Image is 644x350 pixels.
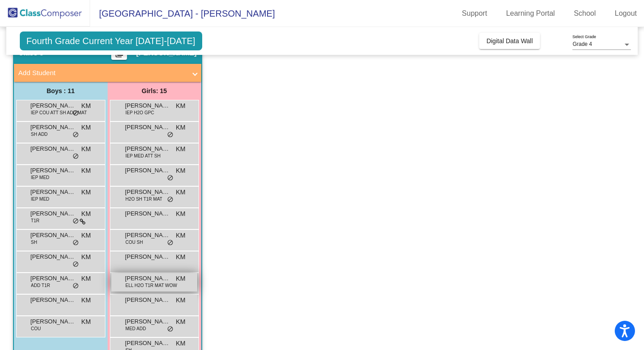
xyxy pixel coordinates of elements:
[82,123,91,132] span: KM
[167,239,173,247] span: do_not_disturb_alt
[125,188,170,197] span: [PERSON_NAME]
[31,101,76,110] span: [PERSON_NAME]
[114,49,125,62] mat-icon: picture_as_pdf
[31,274,76,283] span: [PERSON_NAME]
[31,231,76,240] span: [PERSON_NAME]
[82,144,91,154] span: KM
[176,144,186,154] span: KM
[176,274,186,283] span: KM
[125,339,170,348] span: [PERSON_NAME]
[111,46,127,60] button: Print Students Details
[14,64,201,82] mat-expansion-panel-header: Add Student
[82,188,91,197] span: KM
[31,317,76,326] span: [PERSON_NAME]
[125,123,170,132] span: [PERSON_NAME]
[73,218,79,225] span: do_not_disturb_alt
[31,239,37,246] span: SH
[82,231,91,240] span: KM
[73,131,79,139] span: do_not_disturb_alt
[167,326,173,333] span: do_not_disturb_alt
[176,123,186,132] span: KM
[125,209,170,218] span: [PERSON_NAME] [PERSON_NAME]
[125,317,170,326] span: [PERSON_NAME]
[82,252,91,262] span: KM
[499,6,562,21] a: Learning Portal
[567,6,603,21] a: School
[176,188,186,197] span: KM
[73,239,79,247] span: do_not_disturb_alt
[73,153,79,160] span: do_not_disturb_alt
[31,109,87,116] span: IEP COU ATT SH ADD MAT
[125,101,170,110] span: [PERSON_NAME]
[126,196,163,202] span: H2O SH T1R MAT
[31,282,50,289] span: ADD T1R
[31,188,76,197] span: [PERSON_NAME]
[126,109,154,116] span: IEP H2O GPC
[73,110,79,117] span: do_not_disturb_alt
[108,82,201,100] div: Girls: 15
[31,123,76,132] span: [PERSON_NAME]
[31,196,50,202] span: IEP MED
[82,274,91,283] span: KM
[176,339,186,348] span: KM
[167,196,173,203] span: do_not_disturb_alt
[18,68,186,78] mat-panel-title: Add Student
[82,209,91,219] span: KM
[31,325,41,332] span: COU
[176,296,186,305] span: KM
[73,261,79,268] span: do_not_disturb_alt
[31,144,76,153] span: [PERSON_NAME]
[31,131,48,138] span: SH ADD
[608,6,644,21] a: Logout
[14,82,108,100] div: Boys : 11
[31,296,76,305] span: [PERSON_NAME]
[167,131,173,139] span: do_not_disturb_alt
[82,296,91,305] span: KM
[82,166,91,175] span: KM
[126,325,146,332] span: MED ADD
[572,41,592,47] span: Grade 4
[31,209,76,218] span: [PERSON_NAME]
[125,231,170,240] span: [PERSON_NAME]
[126,282,177,289] span: ELL H2O T1R MAT WOW
[176,252,186,262] span: KM
[126,153,161,159] span: IEP MED ATT SH
[176,231,186,240] span: KM
[125,166,170,175] span: [PERSON_NAME]
[90,6,275,21] span: [GEOGRAPHIC_DATA] - [PERSON_NAME]
[176,166,186,175] span: KM
[486,37,533,45] span: Digital Data Wall
[479,33,540,49] button: Digital Data Wall
[125,274,170,283] span: [PERSON_NAME]
[167,175,173,182] span: do_not_disturb_alt
[455,6,494,21] a: Support
[176,209,186,219] span: KM
[126,239,143,246] span: COU SH
[31,217,40,224] span: T1R
[125,296,170,305] span: [PERSON_NAME]
[176,317,186,327] span: KM
[125,252,170,261] span: [PERSON_NAME] [PERSON_NAME]
[176,101,186,111] span: KM
[82,101,91,111] span: KM
[82,317,91,327] span: KM
[125,144,170,153] span: [PERSON_NAME]
[20,31,202,50] span: Fourth Grade Current Year [DATE]-[DATE]
[73,283,79,290] span: do_not_disturb_alt
[31,252,76,261] span: [PERSON_NAME]
[31,174,50,181] span: IEP MED
[31,166,76,175] span: [PERSON_NAME]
